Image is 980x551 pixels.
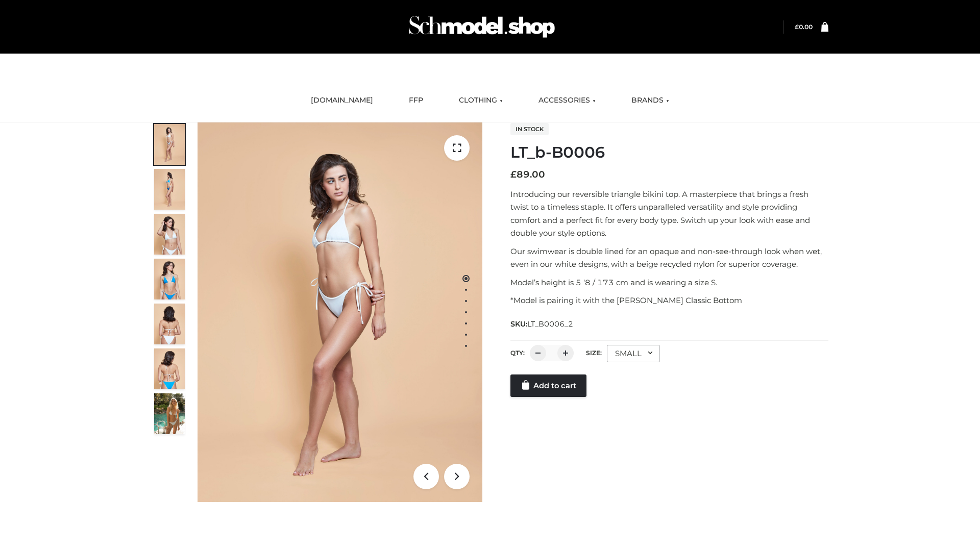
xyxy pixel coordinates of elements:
[510,374,586,397] a: Add to cart
[510,294,828,307] p: *Model is pairing it with the [PERSON_NAME] Classic Bottom
[510,169,545,180] bdi: 89.00
[510,123,549,135] span: In stock
[303,89,381,112] a: [DOMAIN_NAME]
[531,89,603,112] a: ACCESSORIES
[795,23,813,31] bdi: 0.00
[405,7,558,47] img: Schmodel Admin 964
[154,214,185,255] img: ArielClassicBikiniTop_CloudNine_AzureSky_OW114ECO_3-scaled.jpg
[401,89,431,112] a: FFP
[451,89,510,112] a: CLOTHING
[198,122,482,502] img: LT_b-B0006
[154,393,185,434] img: Arieltop_CloudNine_AzureSky2.jpg
[154,259,185,299] img: ArielClassicBikiniTop_CloudNine_AzureSky_OW114ECO_4-scaled.jpg
[586,349,602,357] label: Size:
[510,349,525,357] label: QTY:
[510,318,574,330] span: SKU:
[527,319,573,329] span: LT_B0006_2
[624,89,677,112] a: BRANDS
[510,245,828,271] p: Our swimwear is double lined for an opaque and non-see-through look when wet, even in our white d...
[795,23,799,31] span: £
[154,169,185,210] img: ArielClassicBikiniTop_CloudNine_AzureSky_OW114ECO_2-scaled.jpg
[510,169,517,180] span: £
[510,143,828,162] h1: LT_b-B0006
[154,348,185,389] img: ArielClassicBikiniTop_CloudNine_AzureSky_OW114ECO_8-scaled.jpg
[154,304,185,344] img: ArielClassicBikiniTop_CloudNine_AzureSky_OW114ECO_7-scaled.jpg
[510,276,828,289] p: Model’s height is 5 ‘8 / 173 cm and is wearing a size S.
[154,124,185,165] img: ArielClassicBikiniTop_CloudNine_AzureSky_OW114ECO_1-scaled.jpg
[795,23,813,31] a: £0.00
[607,345,660,362] div: SMALL
[510,188,828,240] p: Introducing our reversible triangle bikini top. A masterpiece that brings a fresh twist to a time...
